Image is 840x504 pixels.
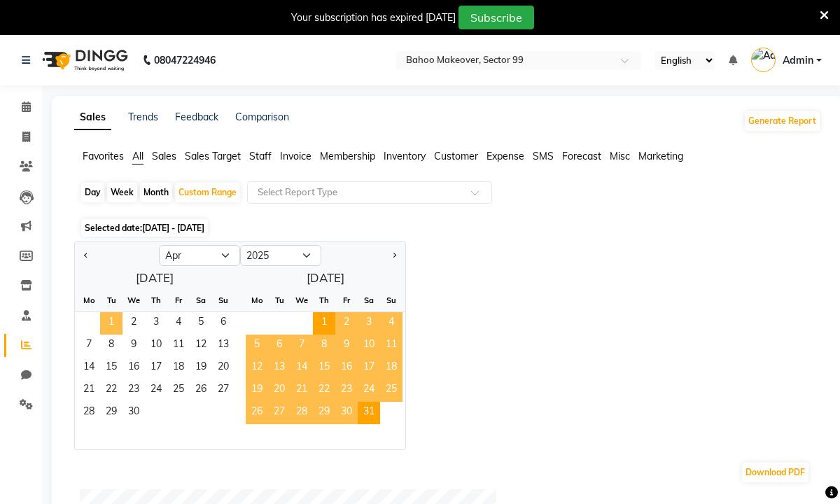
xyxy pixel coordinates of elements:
span: 30 [122,402,145,424]
div: Tuesday, April 22, 2025 [100,379,122,402]
div: Friday, May 9, 2025 [335,335,358,357]
select: Select month [159,245,240,266]
span: 12 [190,335,212,357]
div: Tuesday, April 15, 2025 [100,357,122,379]
div: We [122,289,145,311]
span: [DATE] - [DATE] [142,223,204,233]
div: Thursday, April 3, 2025 [145,312,167,335]
span: 15 [313,357,335,379]
span: 19 [190,357,212,379]
span: 28 [78,402,100,424]
span: 6 [212,312,234,335]
div: Sunday, April 27, 2025 [212,379,234,402]
span: 7 [290,335,313,357]
span: 21 [290,379,313,402]
div: Monday, April 14, 2025 [78,357,100,379]
span: 15 [100,357,122,379]
span: 26 [190,379,212,402]
span: 23 [122,379,145,402]
div: Friday, May 30, 2025 [335,402,358,424]
div: We [290,289,313,311]
div: Mo [246,289,268,311]
span: 28 [290,402,313,424]
div: Monday, May 19, 2025 [246,379,268,402]
span: 12 [246,357,268,379]
span: Membership [320,150,375,162]
div: Su [380,289,402,311]
div: Su [212,289,234,311]
span: 1 [100,312,122,335]
span: 16 [122,357,145,379]
span: 29 [313,402,335,424]
span: 16 [335,357,358,379]
span: 25 [167,379,190,402]
div: Saturday, May 31, 2025 [358,402,380,424]
div: Saturday, April 19, 2025 [190,357,212,379]
div: Wednesday, April 2, 2025 [122,312,145,335]
span: 1 [313,312,335,335]
button: Generate Report [745,111,820,131]
div: Wednesday, April 9, 2025 [122,335,145,357]
span: 24 [145,379,167,402]
div: Sa [358,289,380,311]
div: Thursday, May 15, 2025 [313,357,335,379]
span: Admin [783,53,813,68]
div: Monday, April 21, 2025 [78,379,100,402]
div: Friday, April 25, 2025 [167,379,190,402]
div: Tuesday, April 29, 2025 [100,402,122,424]
span: 9 [122,335,145,357]
b: 08047224946 [154,41,216,80]
span: 5 [190,312,212,335]
div: Saturday, April 12, 2025 [190,335,212,357]
img: logo [36,41,132,80]
span: 13 [212,335,234,357]
div: Sunday, April 20, 2025 [212,357,234,379]
div: Week [107,183,137,202]
div: Monday, May 26, 2025 [246,402,268,424]
div: Monday, May 12, 2025 [246,357,268,379]
span: 14 [290,357,313,379]
span: 9 [335,335,358,357]
span: 3 [358,312,380,335]
span: Favorites [83,150,124,162]
div: Wednesday, May 28, 2025 [290,402,313,424]
div: Monday, May 5, 2025 [246,335,268,357]
div: Tuesday, May 20, 2025 [268,379,290,402]
span: 24 [358,379,380,402]
div: Thursday, April 17, 2025 [145,357,167,379]
select: Select year [240,245,321,266]
a: Sales [74,105,111,130]
span: 4 [380,312,402,335]
div: Sunday, April 13, 2025 [212,335,234,357]
img: Admin [751,48,776,72]
span: 17 [145,357,167,379]
span: All [132,150,143,162]
div: Thursday, April 24, 2025 [145,379,167,402]
div: Your subscription has expired [DATE] [291,10,456,25]
div: Sunday, April 6, 2025 [212,312,234,335]
span: 23 [335,379,358,402]
span: Marketing [638,150,683,162]
span: 8 [313,335,335,357]
div: Tuesday, April 8, 2025 [100,335,122,357]
div: Fr [335,289,358,311]
div: Wednesday, April 30, 2025 [122,402,145,424]
span: Forecast [562,150,601,162]
div: Wednesday, May 14, 2025 [290,357,313,379]
div: Sunday, May 11, 2025 [380,335,402,357]
span: Misc [610,150,630,162]
div: Saturday, May 24, 2025 [358,379,380,402]
div: Friday, May 2, 2025 [335,312,358,335]
span: 17 [358,357,380,379]
div: Wednesday, April 16, 2025 [122,357,145,379]
span: 21 [78,379,100,402]
span: 22 [313,379,335,402]
div: Tuesday, May 6, 2025 [268,335,290,357]
span: 5 [246,335,268,357]
div: Wednesday, May 7, 2025 [290,335,313,357]
span: Invoice [280,150,311,162]
a: Feedback [175,111,218,123]
span: 26 [246,402,268,424]
span: 2 [335,312,358,335]
span: Expense [486,150,524,162]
